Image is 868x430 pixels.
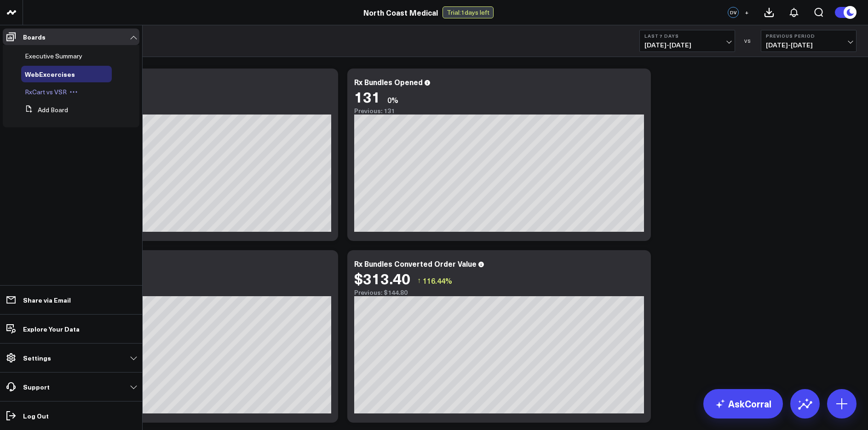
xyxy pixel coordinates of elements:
a: Log Out [3,407,139,424]
span: [DATE] - [DATE] [766,41,851,49]
a: AskCorral [703,389,783,419]
div: VS [740,38,756,44]
p: Log Out [23,412,49,419]
p: Support [23,383,50,390]
span: Executive Summary [25,52,82,60]
b: Previous Period [766,33,851,39]
div: DV [728,7,739,18]
button: + [741,7,752,18]
span: 116.44% [423,275,452,286]
button: Add Board [21,102,68,118]
div: $313.40 [354,270,410,287]
button: Last 7 Days[DATE]-[DATE] [639,30,735,52]
div: Rx Bundles Opened [354,77,423,87]
div: Previous: 4 [41,289,331,296]
b: Last 7 Days [644,33,730,39]
div: 131 [354,88,380,105]
p: Explore Your Data [23,325,80,333]
a: WebExcercises [25,70,75,78]
p: Settings [23,354,51,361]
a: North Coast Medical [363,7,438,17]
button: Previous Period[DATE]-[DATE] [761,30,857,52]
div: Trial: 1 days left [443,6,494,18]
p: Share via Email [23,296,71,304]
p: Boards [23,33,46,40]
div: Previous: 1.36k [41,107,331,115]
div: Rx Bundles Converted Order Value [354,258,477,269]
span: ↑ [417,275,421,287]
a: Executive Summary [25,52,82,60]
div: Previous: $144.80 [354,289,644,296]
div: Previous: 131 [354,107,644,115]
span: [DATE] - [DATE] [644,41,730,49]
span: RxCart vs VSR [25,87,67,96]
span: + [745,9,749,16]
a: RxCart vs VSR [25,88,67,96]
div: 0% [387,95,398,105]
span: WebExcercises [25,69,75,79]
